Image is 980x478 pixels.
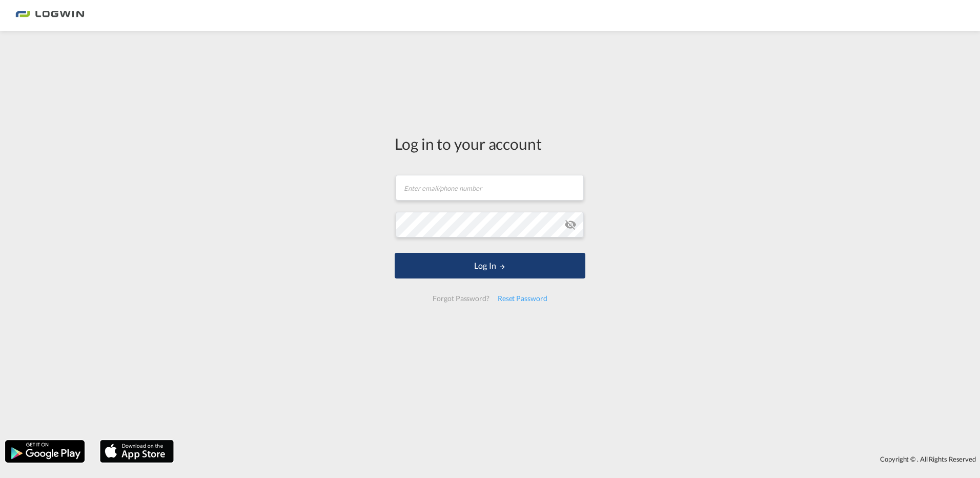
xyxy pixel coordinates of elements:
div: Copyright © . All Rights Reserved [179,450,980,468]
button: LOGIN [395,253,585,278]
div: Reset Password [494,289,552,308]
input: Enter email/phone number [396,175,584,201]
img: google.png [4,439,86,464]
img: apple.png [99,439,175,464]
div: Log in to your account [395,133,585,154]
div: Forgot Password? [428,289,493,308]
md-icon: icon-eye-off [564,218,577,231]
img: bc73a0e0d8c111efacd525e4c8ad7d32.png [15,4,85,27]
